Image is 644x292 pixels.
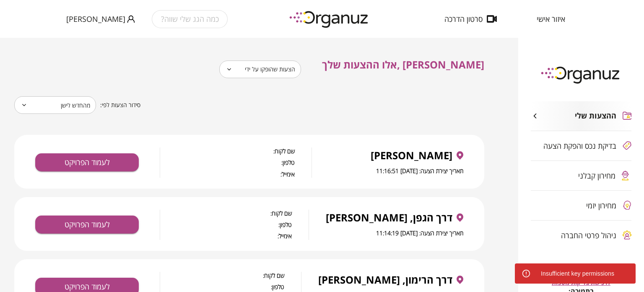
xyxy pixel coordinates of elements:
span: שם לקוח: [160,147,295,155]
span: [PERSON_NAME] ,אלו ההצעות שלך [322,58,484,71]
div: מהחדש לישן [14,93,96,117]
span: טלפון: [160,283,284,290]
span: סידור הצעות לפי: [100,101,140,109]
img: logo [535,63,627,86]
span: תאריך יצירת הצעה: [DATE] 11:14:19 [376,229,463,237]
span: ההצעות שלי [575,111,616,121]
span: אימייל: [160,171,295,178]
img: logo [283,8,376,31]
button: לעמוד הפרויקט [35,153,139,171]
div: Insufficient key permissions [541,266,614,281]
div: הצעות שהופקו על ידי [219,58,301,81]
span: [PERSON_NAME] [371,150,452,161]
span: סרטון הדרכה [444,15,483,23]
button: איזור אישי [524,15,578,23]
span: שם לקוח: [160,210,292,217]
button: [PERSON_NAME] [66,14,135,24]
span: אימייל: [160,232,292,239]
span: איזור אישי [537,15,565,23]
button: סרטון הדרכה [432,15,509,23]
span: דרך הרימון, [PERSON_NAME] [318,274,452,286]
span: שם לקוח: [160,272,284,279]
button: ההצעות שלי [531,101,631,131]
span: [PERSON_NAME] [66,15,125,23]
span: תאריך יצירת הצעה: [DATE] 11:16:51 [376,167,463,175]
button: לעמוד הפרויקט [35,216,139,234]
span: דרך הגפן, [PERSON_NAME] [326,212,452,224]
span: טלפון: [160,221,292,228]
span: טלפון: [160,159,295,166]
